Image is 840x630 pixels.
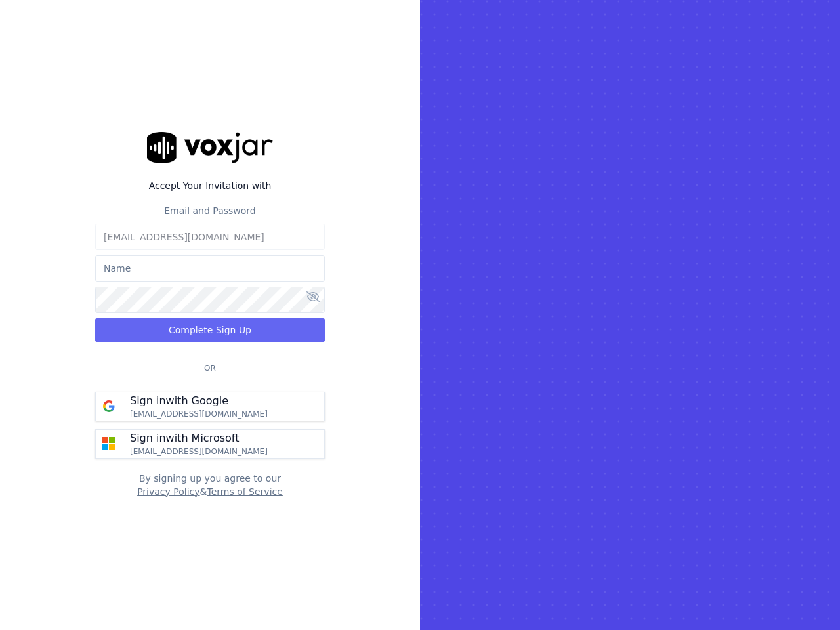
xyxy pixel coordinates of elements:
[95,429,325,459] button: Sign inwith Microsoft [EMAIL_ADDRESS][DOMAIN_NAME]
[199,363,221,373] span: Or
[137,485,199,498] button: Privacy Policy
[95,255,325,282] input: Name
[95,224,325,250] input: Email
[96,393,122,419] img: google Sign in button
[95,392,325,421] button: Sign inwith Google [EMAIL_ADDRESS][DOMAIN_NAME]
[96,430,122,457] img: microsoft Sign in button
[95,472,325,498] div: By signing up you agree to our &
[95,318,325,342] button: Complete Sign Up
[130,430,239,446] p: Sign in with Microsoft
[130,409,268,419] p: [EMAIL_ADDRESS][DOMAIN_NAME]
[207,485,282,498] button: Terms of Service
[95,179,325,192] label: Accept Your Invitation with
[130,393,228,409] p: Sign in with Google
[164,205,255,216] label: Email and Password
[147,132,273,163] img: logo
[130,446,268,457] p: [EMAIL_ADDRESS][DOMAIN_NAME]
